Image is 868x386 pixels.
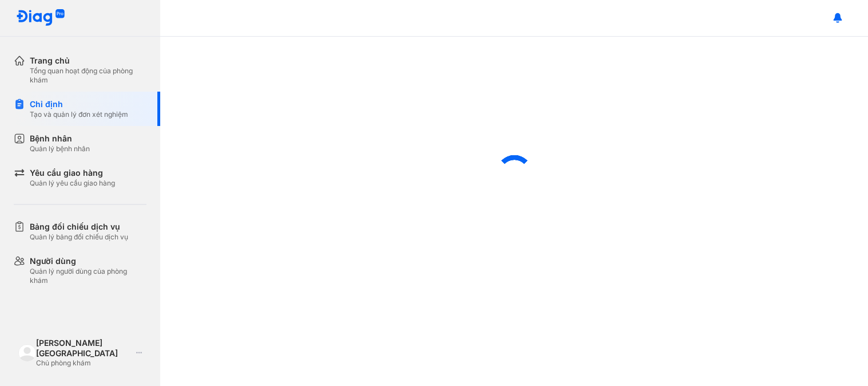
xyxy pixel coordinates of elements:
[30,167,115,179] div: Yêu cầu giao hàng
[16,9,65,27] img: logo
[30,267,146,285] div: Quản lý người dùng của phòng khám
[30,255,146,267] div: Người dùng
[30,221,128,233] div: Bảng đối chiếu dịch vụ
[30,99,128,110] div: Chỉ định
[30,55,146,66] div: Trang chủ
[36,338,132,359] div: [PERSON_NAME][GEOGRAPHIC_DATA]
[18,344,36,362] img: logo
[30,144,90,153] div: Quản lý bệnh nhân
[30,66,146,85] div: Tổng quan hoạt động của phòng khám
[30,233,128,242] div: Quản lý bảng đối chiếu dịch vụ
[30,179,115,188] div: Quản lý yêu cầu giao hàng
[30,133,90,144] div: Bệnh nhân
[30,110,128,119] div: Tạo và quản lý đơn xét nghiệm
[36,359,132,368] div: Chủ phòng khám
